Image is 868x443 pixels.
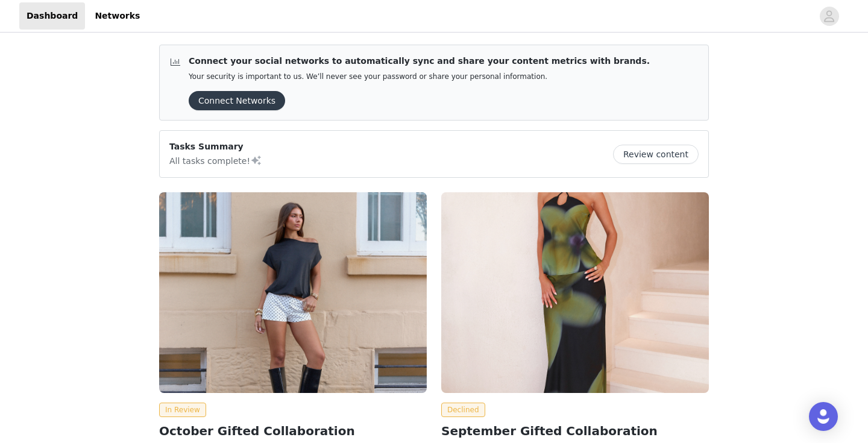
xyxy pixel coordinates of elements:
p: Tasks Summary [169,140,262,153]
h2: September Gifted Collaboration [441,422,709,440]
p: Connect your social networks to automatically sync and share your content metrics with brands. [189,55,650,68]
img: Peppermayo AUS [441,192,709,393]
a: Dashboard [19,2,85,30]
p: All tasks complete! [169,153,262,168]
button: Connect Networks [189,91,285,110]
div: Open Intercom Messenger [809,402,838,431]
a: Networks [87,2,147,30]
button: Review content [613,145,699,164]
span: In Review [159,403,206,417]
span: Declined [441,403,485,417]
p: Your security is important to us. We’ll never see your password or share your personal information. [189,72,650,81]
img: Peppermayo AUS [159,192,427,393]
h2: October Gifted Collaboration [159,422,427,440]
div: avatar [823,7,835,26]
